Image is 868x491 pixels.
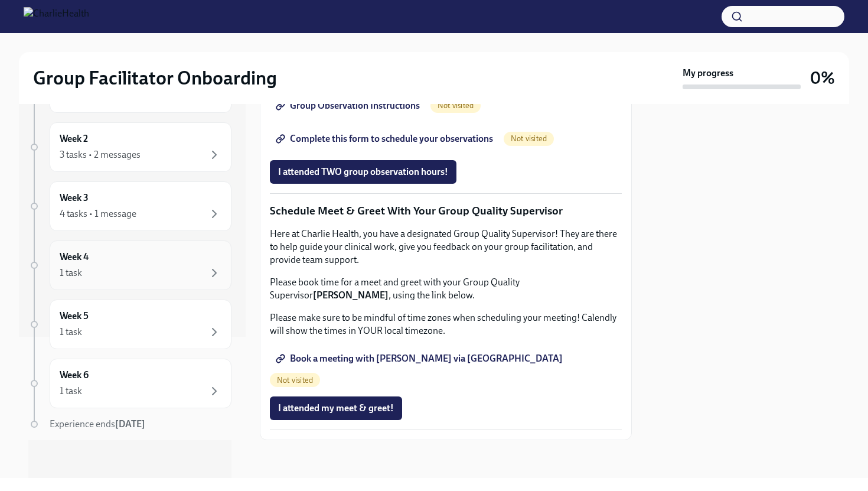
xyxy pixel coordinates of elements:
[60,326,82,339] div: 1 task
[60,191,89,204] h6: Week 3
[50,418,145,430] span: Experience ends
[33,66,277,90] h2: Group Facilitator Onboarding
[810,67,835,89] h3: 0%
[270,127,501,151] a: Complete this form to schedule your observations
[60,148,141,161] div: 3 tasks • 2 messages
[60,207,136,220] div: 4 tasks • 1 message
[24,7,89,26] img: CharlieHealth
[270,396,402,420] button: I attended my meet & greet!
[504,134,554,143] span: Not visited
[270,347,571,370] a: Book a meeting with [PERSON_NAME] via [GEOGRAPHIC_DATA]
[278,353,563,365] span: Book a meeting with [PERSON_NAME] via [GEOGRAPHIC_DATA]
[60,369,89,382] h6: Week 6
[28,359,231,408] a: Week 61 task
[60,310,89,323] h6: Week 5
[270,276,622,302] p: Please book time for a meet and greet with your Group Quality Supervisor , using the link below.
[270,160,456,184] button: I attended TWO group observation hours!
[278,402,394,414] span: I attended my meet & greet!
[270,376,320,385] span: Not visited
[270,311,622,337] p: Please make sure to be mindful of time zones when scheduling your meeting! Calendly will show the...
[28,122,231,172] a: Week 23 tasks • 2 messages
[28,181,231,231] a: Week 34 tasks • 1 message
[278,166,448,178] span: I attended TWO group observation hours!
[60,266,82,279] div: 1 task
[270,203,622,219] p: Schedule Meet & Greet With Your Group Quality Supervisor
[115,418,145,430] strong: [DATE]
[28,240,231,290] a: Week 41 task
[60,385,82,398] div: 1 task
[270,94,428,118] a: Group Observation Instructions
[278,100,420,112] span: Group Observation Instructions
[270,227,622,266] p: Here at Charlie Health, you have a designated Group Quality Supervisor! They are there to help gu...
[278,133,493,145] span: Complete this form to schedule your observations
[28,300,231,349] a: Week 51 task
[60,251,89,264] h6: Week 4
[313,290,389,301] strong: [PERSON_NAME]
[683,67,733,80] strong: My progress
[430,101,481,110] span: Not visited
[60,132,88,145] h6: Week 2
